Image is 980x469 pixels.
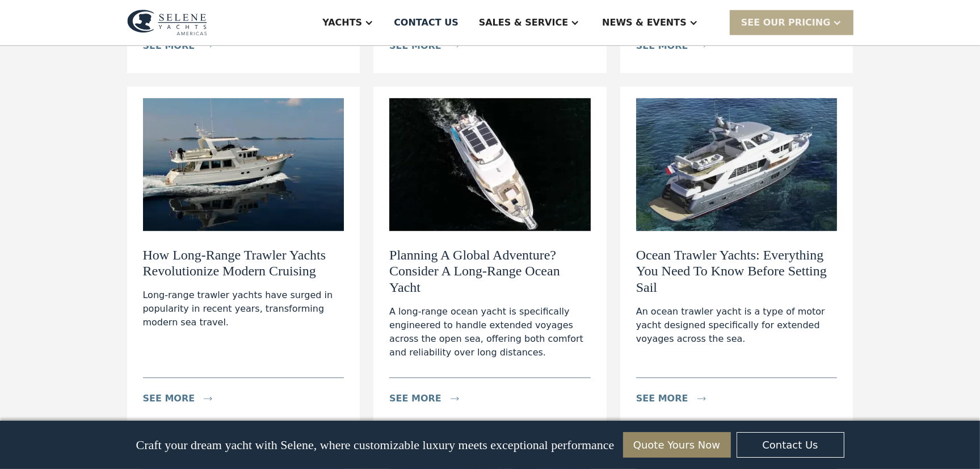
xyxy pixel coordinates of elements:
[389,392,441,405] div: see more
[451,397,459,401] img: icon
[389,247,591,296] h2: Planning A Global Adventure? Consider A Long-Range Ocean Yacht
[741,16,831,30] div: SEE Our Pricing
[127,87,360,426] a: How Long-Range Trawler Yachts Revolutionize Modern CruisingLong-range trawler yachts have surged ...
[636,247,838,296] h2: Ocean Trawler Yachts: Everything You Need To Know Before Setting Sail
[143,288,344,329] div: Long-range trawler yachts have surged in popularity in recent years, transforming modern sea travel.
[143,247,344,280] h2: How Long-Range Trawler Yachts Revolutionize Modern Cruising
[730,10,853,35] div: SEE Our Pricing
[697,397,706,401] img: icon
[127,10,207,36] img: logo
[394,16,459,30] div: Contact US
[373,87,607,426] a: Planning A Global Adventure? Consider A Long-Range Ocean YachtA long-range ocean yacht is specifi...
[623,432,731,458] a: Quote Yours Now
[322,16,362,30] div: Yachts
[620,87,853,426] a: Ocean Trawler Yachts: Everything You Need To Know Before Setting SailAn ocean trawler yacht is a ...
[479,16,568,30] div: Sales & Service
[636,392,688,405] div: see more
[389,305,591,359] div: A long-range ocean yacht is specifically engineered to handle extended voyages across the open se...
[636,305,838,346] div: An ocean trawler yacht is a type of motor yacht designed specifically for extended voyages across...
[737,432,844,458] a: Contact Us
[143,392,195,405] div: see more
[602,16,687,30] div: News & EVENTS
[204,397,212,401] img: icon
[136,438,614,453] p: Craft your dream yacht with Selene, where customizable luxury meets exceptional performance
